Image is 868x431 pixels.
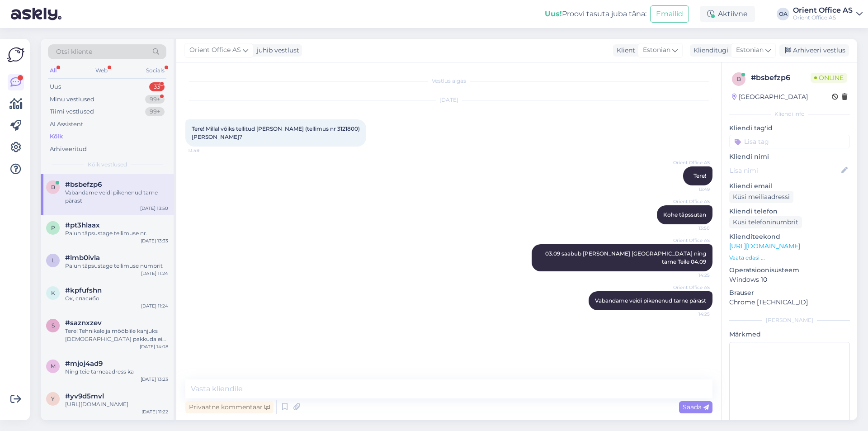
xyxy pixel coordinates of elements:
[729,181,850,191] p: Kliendi email
[595,297,706,304] span: Vabandame veidi pikenenud tarne pärast
[140,343,168,350] div: [DATE] 14:08
[729,254,850,262] p: Vaata edasi ...
[56,47,92,57] span: Otsi kliente
[793,7,853,14] div: Orient Office AS
[811,73,847,83] span: Online
[729,110,850,118] div: Kliendi info
[65,262,168,270] div: Palun täpsustage tellimuse numbrit
[141,270,168,277] div: [DATE] 11:24
[683,403,709,411] span: Saada
[663,211,706,218] span: Kohe täpssutan
[50,145,87,154] div: Arhiveeritud
[676,186,710,193] span: 13:49
[729,232,850,242] p: Klienditeekond
[650,5,689,23] button: Emailid
[729,191,793,203] div: Küsi meiliaadressi
[253,46,299,55] div: juhib vestlust
[729,330,850,339] p: Märkmed
[676,311,710,317] span: 14:25
[48,65,58,76] div: All
[700,6,755,22] div: Aktiivne
[188,147,222,154] span: 13:49
[545,250,708,265] span: 03.09 saabub [PERSON_NAME] [GEOGRAPHIC_DATA] ning tarne Teile 04.09
[751,72,811,83] div: # bsbefzp6
[732,92,808,102] div: [GEOGRAPHIC_DATA]
[65,327,168,343] div: Tere! Tehnikale ja mööblile kahjuks [DEMOGRAPHIC_DATA] pakkuda ei saa.
[729,288,850,298] p: Brauser
[141,376,168,383] div: [DATE] 13:23
[779,44,849,57] div: Arhiveeri vestlus
[613,46,635,55] div: Klient
[189,45,241,55] span: Orient Office AS
[65,189,168,205] div: Vabandame veidi pikenenud tarne pärast
[145,95,165,104] div: 99+
[65,392,104,400] span: #yv9d5mvl
[690,46,728,55] div: Klienditugi
[94,65,109,76] div: Web
[729,152,850,161] p: Kliendi nimi
[65,360,103,368] span: #mjoj4ad9
[65,400,168,408] div: [URL][DOMAIN_NAME]
[729,275,850,284] p: Windows 10
[52,322,55,329] span: s
[88,161,127,169] span: Kõik vestlused
[729,135,850,148] input: Lisa tag
[729,316,850,324] div: [PERSON_NAME]
[730,166,840,175] input: Lisa nimi
[52,257,55,264] span: l
[736,45,764,55] span: Estonian
[737,76,741,82] span: b
[142,408,168,415] div: [DATE] 11:22
[673,284,710,291] span: Orient Office AS
[545,9,562,18] b: Uus!
[185,401,274,413] div: Privaatne kommentaar
[676,225,710,232] span: 13:50
[673,159,710,166] span: Orient Office AS
[65,254,100,262] span: #lmb0ivla
[777,8,789,20] div: OA
[729,207,850,216] p: Kliendi telefon
[51,224,55,231] span: p
[50,120,83,129] div: AI Assistent
[65,286,102,294] span: #kpfufshn
[545,9,646,19] div: Proovi tasuta juba täna:
[51,184,55,190] span: b
[65,294,168,303] div: Ок, спасибо
[729,216,802,228] div: Küsi telefoninumbrit
[793,7,863,21] a: Orient Office ASOrient Office AS
[51,289,55,296] span: k
[141,303,168,309] div: [DATE] 11:24
[50,82,61,91] div: Uus
[65,319,102,327] span: #saznxzev
[643,45,670,55] span: Estonian
[185,77,712,85] div: Vestlus algas
[51,395,55,402] span: y
[50,132,63,141] div: Kõik
[185,96,712,104] div: [DATE]
[673,198,710,205] span: Orient Office AS
[693,172,706,179] span: Tere!
[7,46,24,63] img: Askly Logo
[51,363,56,369] span: m
[145,107,165,116] div: 99+
[65,180,102,189] span: #bsbefzp6
[65,221,100,229] span: #pt3hlaax
[729,298,850,307] p: Chrome [TECHNICAL_ID]
[65,368,168,376] div: Ning teie tarneaadress ka
[676,272,710,279] span: 14:25
[144,65,166,76] div: Socials
[140,205,168,212] div: [DATE] 13:50
[673,237,710,244] span: Orient Office AS
[149,82,165,91] div: 33
[793,14,853,21] div: Orient Office AS
[729,265,850,275] p: Operatsioonisüsteem
[50,107,94,116] div: Tiimi vestlused
[729,123,850,133] p: Kliendi tag'id
[50,95,94,104] div: Minu vestlused
[729,242,800,250] a: [URL][DOMAIN_NAME]
[192,125,361,140] span: Tere! Millal võiks tellitud [PERSON_NAME] (tellimus nr 3121800) [PERSON_NAME]?
[65,229,168,237] div: Palun täpsustage tellimuse nr.
[141,237,168,244] div: [DATE] 13:33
